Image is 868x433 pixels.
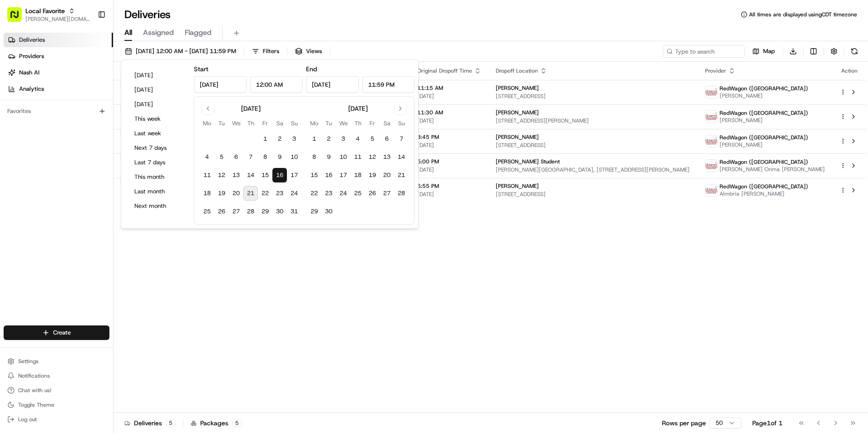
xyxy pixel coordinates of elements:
[496,158,560,165] span: [PERSON_NAME] Student
[350,150,365,164] button: 11
[19,52,44,60] span: Providers
[130,185,185,198] button: Last month
[749,11,857,18] span: All times are displayed using CDT timezone
[705,67,726,74] span: Provider
[53,329,71,337] span: Create
[287,204,301,219] button: 31
[720,109,808,117] span: RedWagon ([GEOGRAPHIC_DATA])
[365,132,380,146] button: 5
[130,171,185,183] button: This month
[848,45,861,58] button: Refresh
[287,132,301,146] button: 3
[394,150,409,164] button: 14
[229,150,243,164] button: 6
[272,186,287,201] button: 23
[321,168,336,182] button: 16
[336,132,350,146] button: 3
[720,85,808,92] span: RedWagon ([GEOGRAPHIC_DATA])
[705,184,717,196] img: time_to_eat_nevada_logo
[720,134,808,141] span: RedWagon ([GEOGRAPHIC_DATA])
[380,186,394,201] button: 27
[321,150,336,164] button: 9
[18,416,37,423] span: Log out
[287,168,301,182] button: 17
[250,76,303,93] input: Time
[25,15,90,23] button: [PERSON_NAME][DOMAIN_NAME][EMAIL_ADDRESS][PERSON_NAME][DOMAIN_NAME]
[18,358,39,365] span: Settings
[496,182,539,190] span: [PERSON_NAME]
[321,204,336,219] button: 30
[417,166,481,173] span: [DATE]
[136,47,236,55] span: [DATE] 12:00 AM - [DATE] 11:59 PM
[417,182,481,190] span: 5:55 PM
[200,168,214,182] button: 11
[4,49,113,64] a: Providers
[752,418,783,428] div: Page 1 of 1
[214,118,229,128] th: Tuesday
[272,204,287,219] button: 30
[243,168,258,182] button: 14
[306,65,317,73] label: End
[241,104,261,113] div: [DATE]
[77,133,84,140] div: 💻
[365,118,380,128] th: Friday
[394,168,409,182] button: 21
[705,135,717,147] img: time_to_eat_nevada_logo
[19,85,44,93] span: Analytics
[394,102,407,115] button: Go to next month
[4,369,109,382] button: Notifications
[496,67,538,74] span: Dropoff Location
[496,133,539,141] span: [PERSON_NAME]
[124,418,176,428] div: Deliveries
[214,150,229,164] button: 5
[417,133,481,141] span: 3:45 PM
[18,132,69,141] span: Knowledge Base
[394,118,409,128] th: Sunday
[130,127,185,140] button: Last week
[258,204,272,219] button: 29
[9,9,27,27] img: Nash
[200,150,214,164] button: 4
[748,45,779,58] button: Map
[417,117,481,124] span: [DATE]
[4,413,109,426] button: Log out
[350,132,365,146] button: 4
[272,132,287,146] button: 2
[496,93,690,100] span: [STREET_ADDRESS]
[306,76,359,93] input: Date
[705,160,717,172] img: time_to_eat_nevada_logo
[130,156,185,169] button: Last 7 days
[194,65,208,73] label: Start
[166,419,176,427] div: 5
[25,6,65,15] button: Local Favorite
[380,150,394,164] button: 13
[4,104,109,118] div: Favorites
[86,132,146,141] span: API Documentation
[417,142,481,149] span: [DATE]
[321,132,336,146] button: 2
[143,27,174,38] span: Assigned
[291,45,326,58] button: Views
[336,186,350,201] button: 24
[840,67,859,74] div: Action
[130,69,185,82] button: [DATE]
[287,186,301,201] button: 24
[306,47,322,55] span: Views
[202,102,214,115] button: Go to previous month
[5,128,73,144] a: 📗Knowledge Base
[18,387,51,394] span: Chat with us!
[365,186,380,201] button: 26
[272,118,287,128] th: Saturday
[350,168,365,182] button: 18
[663,45,745,58] input: Type to search
[307,132,321,146] button: 1
[130,84,185,96] button: [DATE]
[380,168,394,182] button: 20
[336,150,350,164] button: 10
[720,158,808,166] span: RedWagon ([GEOGRAPHIC_DATA])
[9,36,165,51] p: Welcome 👋
[130,113,185,125] button: This week
[720,117,808,124] span: [PERSON_NAME]
[124,7,171,22] h1: Deliveries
